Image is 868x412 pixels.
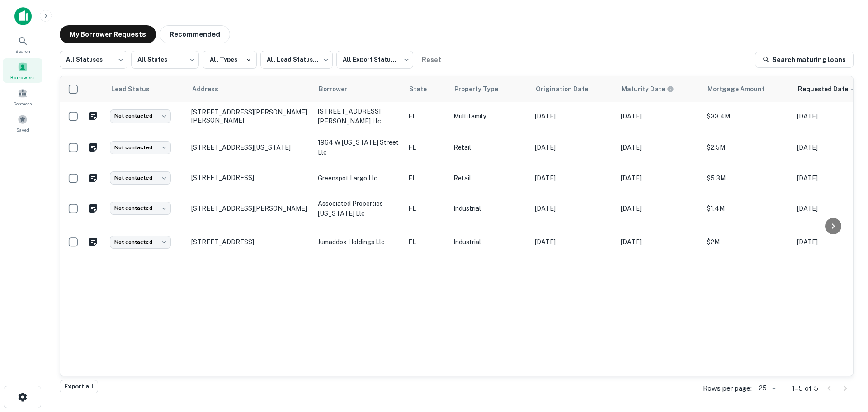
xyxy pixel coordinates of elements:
[792,383,818,394] p: 1–5 of 5
[203,51,257,69] button: All Types
[535,204,612,213] p: [DATE]
[60,48,127,71] div: All Statuses
[707,237,788,247] p: $2M
[131,48,199,71] div: All States
[408,204,444,213] p: FL
[417,51,446,69] button: Reset
[16,126,29,133] span: Saved
[318,237,399,247] p: jumaddox holdings llc
[318,137,399,157] p: 1964 w [US_STATE] street llc
[621,173,698,183] p: [DATE]
[15,47,30,55] span: Search
[110,171,171,185] div: Not contacted
[85,141,101,154] button: Create a note for this borrower request
[530,76,616,102] th: Origination Date
[110,236,171,249] div: Not contacted
[755,52,854,68] a: Search maturing loans
[336,48,413,71] div: All Export Statuses
[85,109,101,123] button: Create a note for this borrower request
[110,141,171,154] div: Not contacted
[453,111,526,121] p: Multifamily
[707,204,788,213] p: $1.4M
[621,204,698,213] p: [DATE]
[621,111,698,121] p: [DATE]
[453,204,526,213] p: Industrial
[622,84,674,94] div: Maturity dates displayed may be estimated. Please contact the lender for the most accurate maturi...
[708,84,776,95] span: Mortgage Amount
[318,106,399,126] p: [STREET_ADDRESS][PERSON_NAME] llc
[110,202,171,215] div: Not contacted
[453,237,526,247] p: Industrial
[702,76,793,102] th: Mortgage Amount
[10,74,35,81] span: Borrowers
[3,111,42,135] a: Saved
[260,48,333,71] div: All Lead Statuses
[621,142,698,152] p: [DATE]
[703,383,752,394] p: Rows per page:
[3,32,42,57] a: Search
[622,84,665,94] h6: Maturity Date
[798,84,860,95] span: Requested Date
[408,111,444,121] p: FL
[453,142,526,152] p: Retail
[313,76,404,102] th: Borrower
[409,84,439,95] span: State
[535,142,612,152] p: [DATE]
[707,142,788,152] p: $2.5M
[536,84,600,95] span: Origination Date
[318,173,399,183] p: greenspot largo llc
[408,237,444,247] p: FL
[191,238,309,246] p: [STREET_ADDRESS]
[111,84,161,95] span: Lead Status
[707,173,788,183] p: $5.3M
[408,142,444,152] p: FL
[160,25,230,43] button: Recommended
[192,84,230,95] span: Address
[3,58,42,83] a: Borrowers
[191,108,309,124] p: [STREET_ADDRESS][PERSON_NAME][PERSON_NAME]
[105,76,187,102] th: Lead Status
[60,380,98,393] button: Export all
[622,84,686,94] span: Maturity dates displayed may be estimated. Please contact the lender for the most accurate maturi...
[535,111,612,121] p: [DATE]
[453,173,526,183] p: Retail
[449,76,530,102] th: Property Type
[621,237,698,247] p: [DATE]
[318,199,399,218] p: associated properties [US_STATE] llc
[85,202,101,215] button: Create a note for this borrower request
[85,235,101,249] button: Create a note for this borrower request
[535,237,612,247] p: [DATE]
[454,84,510,95] span: Property Type
[60,25,156,43] button: My Borrower Requests
[408,173,444,183] p: FL
[85,171,101,185] button: Create a note for this borrower request
[404,76,449,102] th: State
[755,382,778,395] div: 25
[187,76,313,102] th: Address
[707,111,788,121] p: $33.4M
[3,85,42,109] a: Contacts
[14,100,32,107] span: Contacts
[191,174,309,182] p: [STREET_ADDRESS]
[616,76,702,102] th: Maturity dates displayed may be estimated. Please contact the lender for the most accurate maturi...
[110,109,171,123] div: Not contacted
[191,143,309,152] p: [STREET_ADDRESS][US_STATE]
[191,204,309,213] p: [STREET_ADDRESS][PERSON_NAME]
[535,173,612,183] p: [DATE]
[319,84,359,95] span: Borrower
[14,7,32,25] img: capitalize-icon.png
